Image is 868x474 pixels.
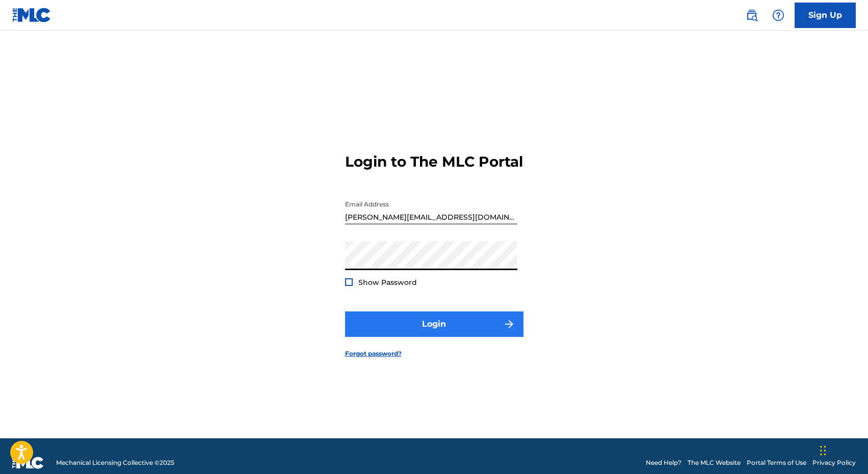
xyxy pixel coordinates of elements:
[688,458,741,467] a: The MLC Website
[817,425,868,474] iframe: Chat Widget
[772,9,784,21] img: help
[746,9,758,21] img: search
[768,5,788,25] div: Help
[742,5,762,25] a: Public Search
[345,153,523,171] h3: Login to The MLC Portal
[12,8,51,22] img: MLC Logo
[820,435,826,466] div: Drag
[503,318,515,330] img: f7272a7cc735f4ea7f67.svg
[646,458,681,467] a: Need Help?
[56,458,174,467] span: Mechanical Licensing Collective © 2025
[812,458,856,467] a: Privacy Policy
[795,3,856,28] a: Sign Up
[12,457,44,469] img: logo
[345,349,402,358] a: Forgot password?
[345,311,523,337] button: Login
[358,278,417,287] span: Show Password
[747,458,806,467] a: Portal Terms of Use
